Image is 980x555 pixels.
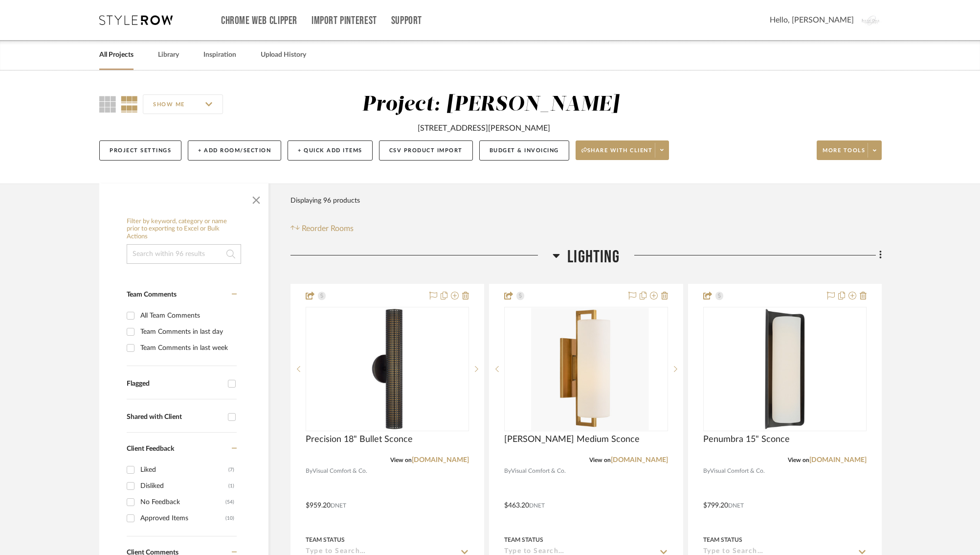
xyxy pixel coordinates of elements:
[567,247,620,268] span: Lighting
[788,457,809,463] span: View on
[589,457,611,463] span: View on
[823,147,865,162] span: More tools
[99,48,134,62] a: All Projects
[127,218,241,241] h6: Filter by keyword, category or name prior to exporting to Excel or Bulk Actions
[504,434,640,445] span: [PERSON_NAME] Medium Sconce
[203,48,236,62] a: Inspiration
[379,140,473,161] button: CSV Product Import
[581,147,653,162] span: Share with client
[261,48,306,62] a: Upload History
[127,380,223,388] div: Flagged
[391,17,422,25] a: Support
[418,122,550,134] div: [STREET_ADDRESS][PERSON_NAME]
[576,140,669,160] button: Share with client
[140,462,228,478] div: Liked
[312,17,377,25] a: Import Pinterest
[140,308,234,324] div: All Team Comments
[228,462,234,478] div: (7)
[362,94,619,115] div: Project: [PERSON_NAME]
[531,308,642,430] img: Bowen Medium Sconce
[511,466,566,476] span: Visual Comfort & Co.
[290,223,354,234] button: Reorder Rooms
[703,535,742,544] div: Team Status
[710,466,765,476] span: Visual Comfort & Co.
[306,434,413,445] span: Precision 18" Bullet Sconce
[326,308,448,430] img: Precision 18" Bullet Sconce
[140,340,234,356] div: Team Comments in last week
[140,478,228,494] div: Disliked
[99,140,181,161] button: Project Settings
[412,457,469,463] a: [DOMAIN_NAME]
[611,457,668,463] a: [DOMAIN_NAME]
[724,308,846,430] img: Penumbra 15" Sconce
[306,466,312,476] span: By
[246,188,266,208] button: Close
[221,17,297,25] a: Chrome Web Clipper
[140,324,234,340] div: Team Comments in last day
[290,191,360,210] div: Displaying 96 products
[861,10,882,30] img: avatar
[127,244,241,264] input: Search within 96 results
[228,478,234,494] div: (1)
[158,48,179,62] a: Library
[140,494,225,510] div: No Feedback
[770,14,854,26] span: Hello, [PERSON_NAME]
[817,140,882,160] button: More tools
[127,413,223,421] div: Shared with Client
[127,291,177,298] span: Team Comments
[302,223,354,234] span: Reorder Rooms
[312,466,367,476] span: Visual Comfort & Co.
[306,535,345,544] div: Team Status
[504,466,511,476] span: By
[225,494,234,510] div: (54)
[288,140,373,161] button: + Quick Add Items
[225,510,234,526] div: (10)
[809,457,867,463] a: [DOMAIN_NAME]
[140,510,225,526] div: Approved Items
[504,535,543,544] div: Team Status
[703,434,790,445] span: Penumbra 15" Sconce
[479,140,569,161] button: Budget & Invoicing
[703,466,710,476] span: By
[188,140,281,161] button: + Add Room/Section
[127,445,174,452] span: Client Feedback
[390,457,412,463] span: View on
